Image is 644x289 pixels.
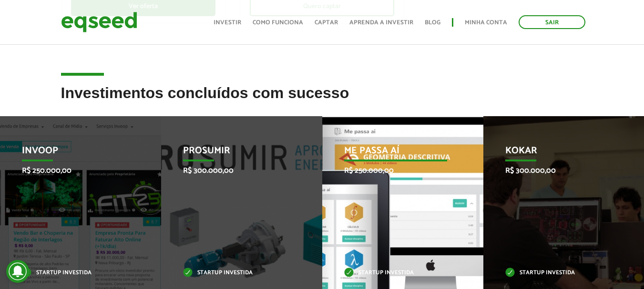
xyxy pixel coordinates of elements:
p: Startup investida [505,270,608,276]
p: R$ 250.000,00 [344,166,447,175]
p: Prosumir [183,145,286,161]
h2: Investimentos concluídos com sucesso [61,85,583,116]
p: Startup investida [344,270,447,276]
a: Captar [315,20,338,26]
a: Blog [425,20,440,26]
p: Kokar [505,145,608,161]
p: Startup investida [22,270,125,276]
img: EqSeed [61,10,137,35]
p: R$ 300.000,00 [183,166,286,175]
a: Minha conta [465,20,507,26]
a: Sair [519,15,585,29]
p: Startup investida [183,270,286,276]
a: Aprenda a investir [349,20,413,26]
a: Como funciona [253,20,303,26]
p: R$ 300.000,00 [505,166,608,175]
p: R$ 250.000,00 [22,166,125,175]
a: Investir [214,20,241,26]
p: Invoop [22,145,125,161]
p: Me Passa Aí [344,145,447,161]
